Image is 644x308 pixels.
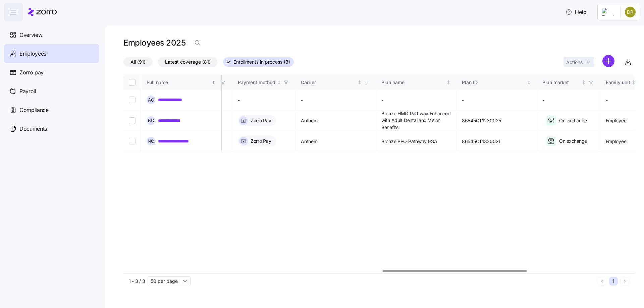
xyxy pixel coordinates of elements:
[147,79,210,86] div: Full name
[4,101,99,119] a: Compliance
[631,80,636,85] div: Not sorted
[381,138,437,145] span: Bronze PPO Pathway HSA
[19,125,47,133] span: Documents
[301,138,317,145] span: Anthem
[602,55,614,67] svg: add icon
[129,138,136,144] input: Select record 3
[581,80,586,85] div: Not sorted
[537,75,600,90] th: Plan marketNot sorted
[357,80,362,85] div: Not sorted
[621,277,629,286] button: Next page
[462,97,464,104] span: -
[238,79,275,86] div: Payment method
[563,57,594,67] button: Actions
[537,90,600,110] td: -
[566,60,583,65] span: Actions
[606,97,608,104] span: -
[129,117,136,124] input: Select record 2
[457,75,537,90] th: Plan IDNot sorted
[381,97,383,104] span: -
[148,139,154,143] span: N C
[301,97,303,104] span: -
[123,38,185,48] h1: Employees 2025
[301,117,317,124] span: Anthem
[141,75,222,90] th: Full nameSorted ascending
[129,278,145,285] span: 1 - 3 / 3
[542,79,580,86] div: Plan market
[462,79,526,86] div: Plan ID
[148,118,154,123] span: B C
[19,106,49,114] span: Compliance
[609,277,618,286] button: 1
[129,79,136,86] input: Select all records
[566,8,587,16] span: Help
[296,75,376,90] th: CarrierNot sorted
[211,80,216,85] div: Sorted ascending
[129,97,136,103] input: Select record 1
[130,58,146,66] span: All (91)
[277,80,281,85] div: Not sorted
[19,31,42,39] span: Overview
[19,50,46,58] span: Employees
[19,87,36,96] span: Payroll
[606,138,627,145] span: Employee
[602,8,615,16] img: Employer logo
[4,82,99,101] a: Payroll
[251,117,271,124] span: Zorro Pay
[4,63,99,82] a: Zorro pay
[527,80,531,85] div: Not sorted
[4,119,99,138] a: Documents
[4,25,99,44] a: Overview
[376,75,457,90] th: Plan nameNot sorted
[232,75,296,90] th: Payment methodNot sorted
[462,138,500,145] span: 86545CT1330021
[148,98,154,102] span: A G
[446,80,451,85] div: Not sorted
[557,117,587,124] span: On exchange
[251,138,271,144] span: Zorro Pay
[381,79,445,86] div: Plan name
[598,277,606,286] button: Previous page
[4,44,99,63] a: Employees
[232,90,296,110] td: -
[462,117,501,124] span: 86545CT1230025
[165,58,211,66] span: Latest coverage (81)
[606,79,630,86] div: Family unit
[381,110,451,131] span: Bronze HMO Pathway Enhanced with Adult Dental and Vision Benefits
[606,117,627,124] span: Employee
[560,5,592,19] button: Help
[625,7,636,17] img: 40ad116dccb5d6d3fab9fdf429a224e6
[19,68,44,77] span: Zorro pay
[557,138,587,144] span: On exchange
[233,58,290,66] span: Enrollments in process (3)
[301,79,356,86] div: Carrier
